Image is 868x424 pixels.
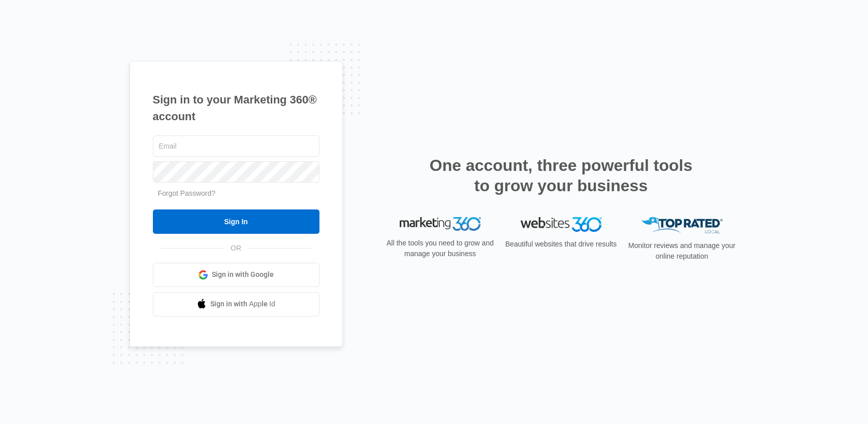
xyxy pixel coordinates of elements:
a: Sign in with Google [153,263,319,287]
h2: One account, three powerful tools to grow your business [427,155,696,196]
span: Sign in with Apple Id [210,299,275,309]
p: Beautiful websites that drive results [504,239,618,250]
img: Top Rated Local [641,217,723,234]
a: Sign in with Apple Id [153,292,319,316]
p: All the tools you need to grow and manage your business [383,238,497,259]
img: Marketing 360 [400,217,481,231]
h1: Sign in to your Marketing 360® account [153,91,319,125]
a: Forgot Password? [158,189,216,197]
img: Websites 360 [521,217,602,232]
span: OR [223,243,248,254]
input: Email [153,135,319,157]
p: Monitor reviews and manage your online reputation [625,240,739,262]
span: Sign in with Google [212,269,274,280]
input: Sign In [153,209,319,234]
